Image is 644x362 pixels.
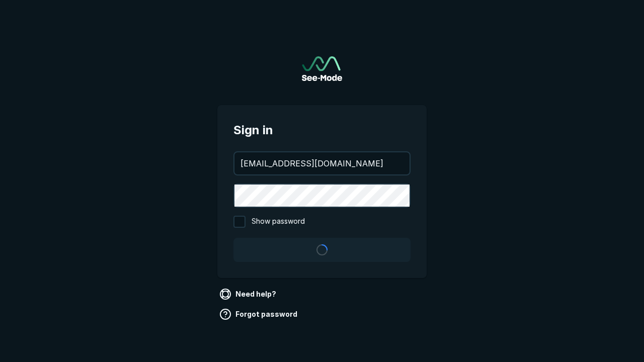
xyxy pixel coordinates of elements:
a: Need help? [217,286,280,302]
a: Forgot password [217,306,301,322]
span: Sign in [233,121,411,139]
a: Go to sign in [302,56,342,81]
img: See-Mode Logo [302,56,342,81]
input: your@email.com [234,152,410,174]
span: Show password [252,216,305,228]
